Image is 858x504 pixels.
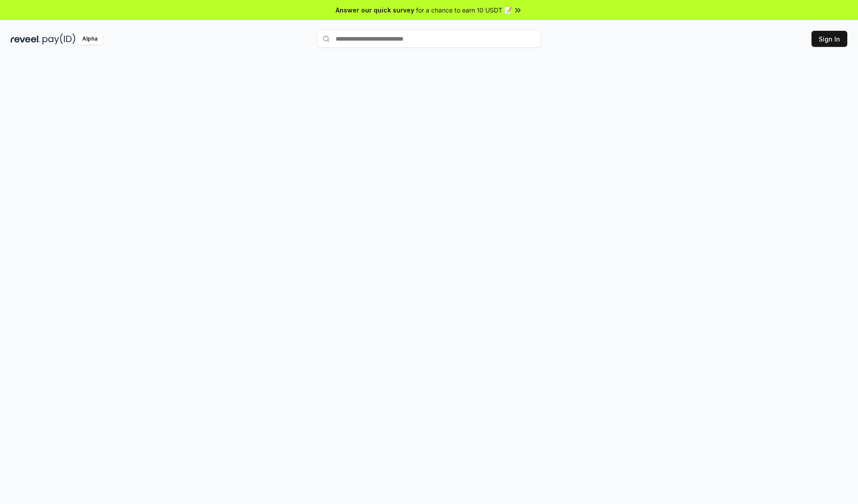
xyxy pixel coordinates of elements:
button: Sign In [812,31,847,47]
div: Alpha [77,33,102,45]
img: pay_id [42,33,76,45]
img: reveel_dark [11,33,41,45]
span: for a chance to earn 10 USDT 📝 [416,5,512,15]
span: Answer our quick survey [336,5,414,15]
